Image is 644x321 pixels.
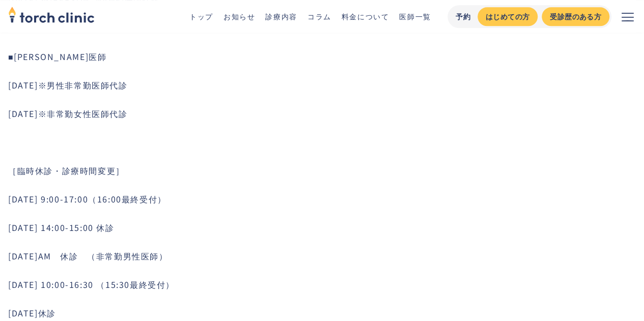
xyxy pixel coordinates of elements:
[399,11,431,21] a: 医師一覧
[456,11,471,22] div: 予約
[342,11,389,21] a: 料金について
[8,307,644,319] p: [DATE]休診
[8,278,644,290] p: [DATE] 10:00-16:30 （15:30最終受付）
[265,11,297,21] a: 診療内容
[8,50,644,63] p: ‍■[PERSON_NAME]医師
[307,11,331,21] a: コラム
[8,164,644,177] p: ［臨時休診・診療時間変更］
[223,11,255,21] a: お知らせ
[542,7,609,26] a: 受診歴のある方
[8,136,644,148] p: ‍
[8,221,644,234] p: [DATE] 14:00-15:00 休診
[8,79,644,91] p: [DATE]※男性非常勤医師代診
[8,193,644,205] p: [DATE] 9:00-17:00（16:00最終受付）
[486,11,529,22] div: はじめての方
[8,250,644,262] p: [DATE]AM 休診 （非常勤男性医師）
[550,11,601,22] div: 受診歴のある方
[8,107,644,120] p: [DATE]※非常勤女性医師代診
[478,7,538,26] a: はじめての方
[8,7,95,25] a: home
[189,11,213,21] a: トップ
[8,3,95,25] img: torch clinic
